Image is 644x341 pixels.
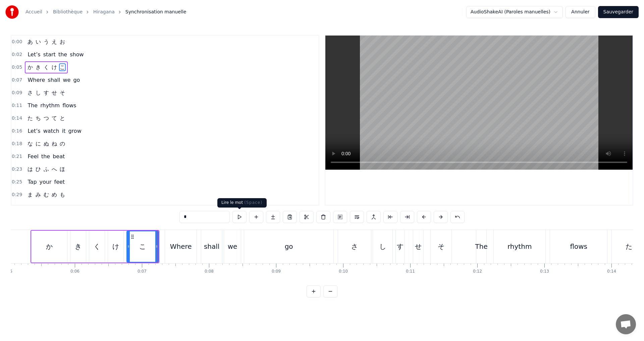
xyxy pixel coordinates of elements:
span: watch [43,127,60,135]
span: Tap [27,178,37,186]
div: か [46,241,53,251]
span: 0:29 [12,191,22,198]
span: む [43,191,50,198]
span: Let’s [27,127,41,135]
span: ち [35,114,42,122]
div: flows [570,241,587,251]
span: し [35,89,42,97]
span: Let [27,204,37,211]
span: は [27,165,34,173]
span: ふ [43,165,50,173]
div: Ouvrir le chat [616,314,636,334]
span: 0:05 [12,64,22,71]
span: 0:16 [12,128,22,134]
span: 0:11 [12,102,22,109]
span: の [59,140,66,148]
span: く [43,63,50,71]
span: お [59,38,66,46]
div: Where [170,241,192,251]
div: 0:11 [406,269,415,274]
button: Annuler [566,6,595,18]
div: そ [438,241,444,251]
span: け [51,63,58,71]
span: 0:00 [12,39,22,45]
div: 0:12 [473,269,482,274]
div: き [75,241,82,251]
span: も [59,191,66,198]
div: 0:07 [138,269,147,274]
span: 0:14 [12,115,22,122]
span: ね [51,140,58,148]
span: せ [51,89,58,97]
span: き [35,63,42,71]
span: Feel [27,153,39,160]
div: さ [351,241,358,251]
img: youka [5,5,19,19]
span: the [41,153,51,160]
div: Lire le mot [217,198,267,208]
span: shall [47,76,61,84]
span: う [43,38,50,46]
span: た [27,114,34,122]
div: The [475,241,488,251]
span: ほ [59,165,66,173]
div: 0:14 [607,269,616,274]
span: み [35,191,42,198]
span: 0:07 [12,77,22,83]
span: ( Space ) [244,200,262,205]
span: flows [62,102,77,109]
button: Sauvegarder [598,6,639,18]
div: 0:06 [70,269,79,274]
span: start [43,51,56,58]
span: つ [43,114,50,122]
span: と [59,114,66,122]
div: we [228,241,237,251]
span: 0:18 [12,140,22,147]
span: て [51,114,58,122]
div: し [379,241,386,251]
span: 0:31 [12,204,22,211]
div: 0:05 [3,269,12,274]
nav: breadcrumb [25,9,186,15]
span: grow [67,127,82,135]
span: 0:21 [12,153,22,160]
div: go [285,241,293,251]
div: rhythm [507,241,532,251]
span: め [51,191,58,198]
span: か [27,63,34,71]
div: た [626,241,632,251]
span: The [27,102,38,109]
span: the [58,51,68,58]
span: feet [54,178,66,186]
span: に [35,140,42,148]
span: あ [27,38,34,46]
span: ひ [35,165,42,173]
span: ま [27,191,34,198]
a: Hiragana [93,9,115,15]
span: we [62,76,71,84]
a: Accueil [25,9,42,15]
div: け [112,241,119,251]
div: く [94,241,100,251]
span: こ [59,63,66,71]
span: へ [51,165,58,173]
span: go [72,76,80,84]
span: す [43,89,50,97]
span: Synchronisation manuelle [125,9,186,15]
span: 0:09 [12,90,22,96]
div: 0:13 [540,269,549,274]
div: 0:08 [205,269,214,274]
span: い [35,38,42,46]
span: show [69,51,84,58]
span: Where [27,76,46,84]
span: 0:23 [12,166,22,173]
span: 0:02 [12,51,22,58]
span: え [51,38,58,46]
div: 0:09 [272,269,281,274]
span: it [61,127,66,135]
div: shall [204,241,219,251]
span: it [38,204,43,211]
span: your [39,178,52,186]
span: な [27,140,34,148]
span: fly [44,204,52,211]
